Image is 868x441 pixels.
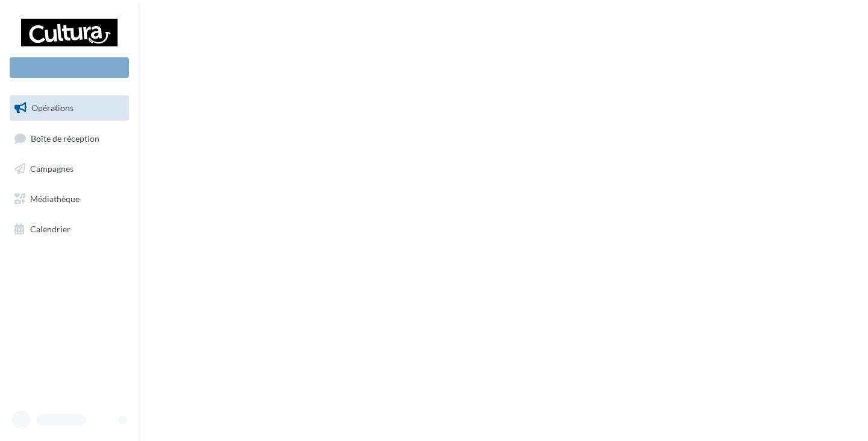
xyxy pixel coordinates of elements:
[7,217,131,242] a: Calendrier
[30,223,71,233] span: Calendrier
[30,194,80,204] span: Médiathèque
[7,95,131,121] a: Opérations
[30,163,74,174] span: Campagnes
[10,57,129,78] div: Nouvelle campagne
[7,125,131,151] a: Boîte de réception
[31,103,74,113] span: Opérations
[7,156,131,182] a: Campagnes
[31,133,99,143] span: Boîte de réception
[7,186,131,212] a: Médiathèque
